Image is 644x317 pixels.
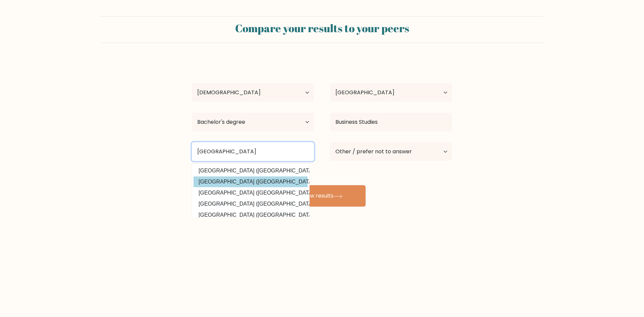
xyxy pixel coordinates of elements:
option: [GEOGRAPHIC_DATA] ([GEOGRAPHIC_DATA]) [194,188,308,198]
input: Most relevant educational institution [192,142,314,161]
input: What did you study? [330,113,452,131]
option: [GEOGRAPHIC_DATA] ([GEOGRAPHIC_DATA]) [194,210,308,220]
button: View results [278,185,366,207]
h2: Compare your results to your peers [105,22,539,35]
option: [GEOGRAPHIC_DATA] ([GEOGRAPHIC_DATA]) [194,199,308,209]
option: [GEOGRAPHIC_DATA] ([GEOGRAPHIC_DATA]) [194,165,308,176]
option: [GEOGRAPHIC_DATA] ([GEOGRAPHIC_DATA]) [194,176,308,187]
